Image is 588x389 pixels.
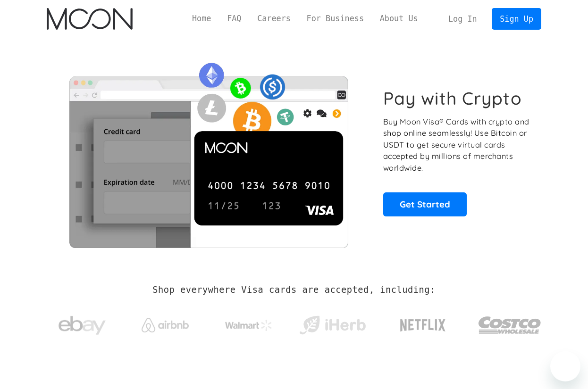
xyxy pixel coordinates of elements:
[492,8,541,29] a: Sign Up
[299,13,372,25] a: For Business
[142,318,189,332] img: Airbnb
[47,301,117,345] a: ebay
[381,304,465,342] a: Netflix
[297,313,368,338] img: iHerb
[47,56,370,248] img: Moon Cards let you spend your crypto anywhere Visa is accepted.
[219,13,249,25] a: FAQ
[478,307,541,343] img: Costco
[225,320,272,331] img: Walmart
[399,314,446,337] img: Netflix
[130,308,201,337] a: Airbnb
[59,311,106,340] img: ebay
[214,310,284,336] a: Walmart
[440,8,485,29] a: Log In
[47,8,132,30] a: home
[152,285,435,295] h2: Shop everywhere Visa cards are accepted, including:
[383,192,467,216] a: Get Started
[372,13,426,25] a: About Us
[297,304,368,342] a: iHerb
[550,351,580,381] iframe: Button to launch messaging window
[383,88,522,109] h1: Pay with Crypto
[383,116,531,174] p: Buy Moon Visa® Cards with crypto and shop online seamlessly! Use Bitcoin or USDT to get secure vi...
[478,298,541,348] a: Costco
[249,13,298,25] a: Careers
[47,8,132,30] img: Moon Logo
[184,13,219,25] a: Home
